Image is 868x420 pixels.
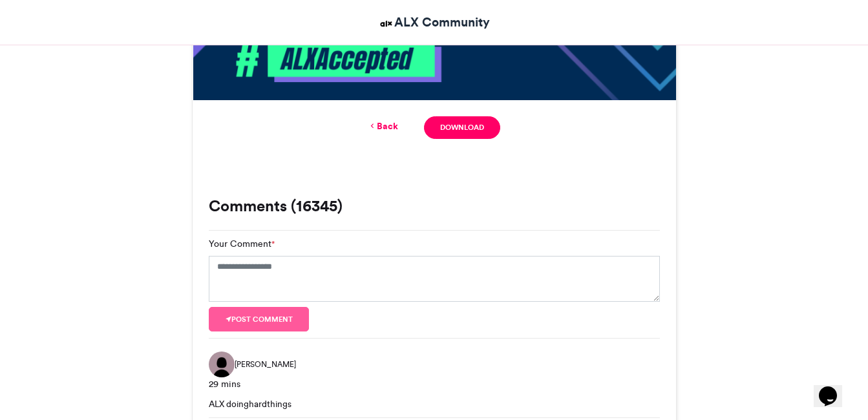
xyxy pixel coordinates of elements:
[814,368,855,407] iframe: chat widget
[209,307,310,331] button: Post comment
[209,397,660,410] div: ALX doinghardthings
[368,120,398,133] a: Back
[378,13,490,32] a: ALX Community
[209,352,235,377] img: Joana
[209,198,660,214] h3: Comments (16345)
[235,359,296,370] span: [PERSON_NAME]
[209,237,275,251] label: Your Comment
[209,377,660,391] div: 29 mins
[424,116,500,139] a: Download
[378,16,394,32] img: ALX Community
